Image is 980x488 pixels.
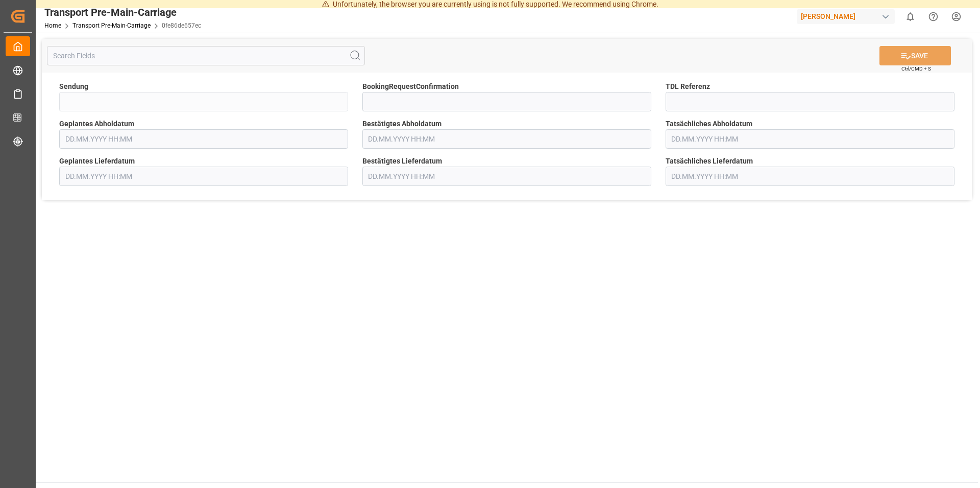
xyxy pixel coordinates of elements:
a: Transport Pre-Main-Carriage [72,22,151,29]
div: [PERSON_NAME] [797,9,895,24]
span: Geplantes Lieferdatum [59,156,135,167]
input: DD.MM.YYYY HH:MM [666,167,954,186]
span: Ctrl/CMD + S [901,65,931,73]
button: Help Center [922,5,945,28]
span: Sendung [59,81,88,92]
button: SAVE [879,46,951,65]
div: Transport Pre-Main-Carriage [44,5,201,20]
input: DD.MM.YYYY HH:MM [59,167,348,186]
span: Geplantes Abholdatum [59,119,134,129]
span: Tatsächliches Lieferdatum [666,156,753,167]
input: Search Fields [47,46,365,65]
input: DD.MM.YYYY HH:MM [362,129,651,149]
input: DD.MM.YYYY HH:MM [59,129,348,149]
button: [PERSON_NAME] [797,7,899,26]
button: show 0 new notifications [899,5,922,28]
input: DD.MM.YYYY HH:MM [666,129,954,149]
a: Home [44,22,61,29]
span: TDL Referenz [666,81,710,92]
span: Bestätigtes Abholdatum [362,119,442,129]
span: Tatsächliches Abholdatum [666,119,752,129]
span: Bestätigtes Lieferdatum [362,156,442,167]
span: BookingRequestConfirmation [362,81,459,92]
input: DD.MM.YYYY HH:MM [362,167,651,186]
